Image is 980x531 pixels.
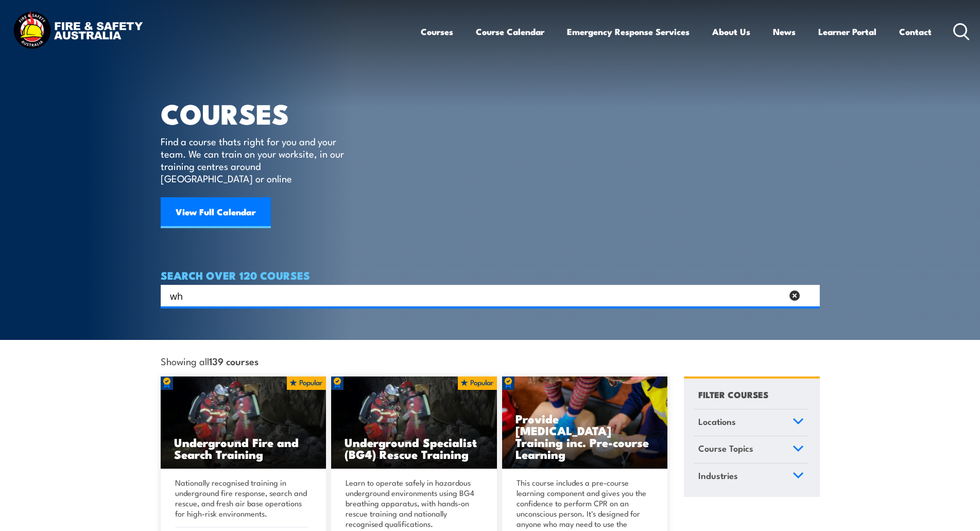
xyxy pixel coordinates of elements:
[174,436,313,460] h3: Underground Fire and Search Training
[899,18,932,45] a: Contact
[802,288,816,303] button: Search magnifier button
[694,464,809,490] a: Industries
[515,413,655,460] h3: Provide [MEDICAL_DATA] Training inc. Pre-course Learning
[161,269,820,281] h4: SEARCH OVER 120 COURSES
[698,387,768,401] h4: FILTER COURSES
[172,288,785,303] form: Search form
[502,376,668,469] a: Provide [MEDICAL_DATA] Training inc. Pre-course Learning
[175,477,309,519] p: Nationally recognised training in underground fire response, search and rescue, and fresh air bas...
[773,18,796,45] a: News
[161,376,326,469] a: Underground Fire and Search Training
[421,18,453,45] a: Courses
[698,415,736,429] span: Locations
[161,355,259,366] span: Showing all
[161,197,271,228] a: View Full Calendar
[161,376,326,469] img: Underground mine rescue
[818,18,876,45] a: Learner Portal
[209,354,259,368] strong: 139 courses
[345,436,484,460] h3: Underground Specialist (BG4) Rescue Training
[698,469,738,483] span: Industries
[331,376,497,469] img: Underground mine rescue
[331,376,497,469] a: Underground Specialist (BG4) Rescue Training
[502,376,668,469] img: Low Voltage Rescue and Provide CPR
[694,409,809,436] a: Locations
[476,18,544,45] a: Course Calendar
[712,18,750,45] a: About Us
[698,441,753,455] span: Course Topics
[694,436,809,463] a: Course Topics
[161,135,349,184] p: Find a course thats right for you and your team. We can train on your worksite, in our training c...
[567,18,690,45] a: Emergency Response Services
[346,477,479,529] p: Learn to operate safely in hazardous underground environments using BG4 breathing apparatus, with...
[170,288,783,303] input: Search input
[161,101,359,125] h1: COURSES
